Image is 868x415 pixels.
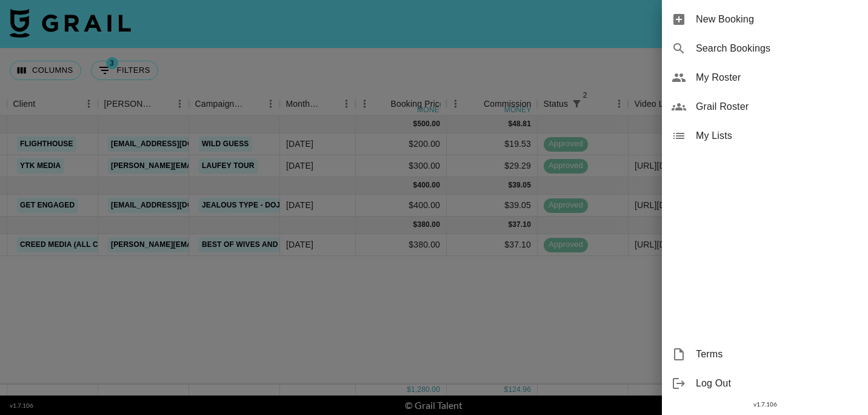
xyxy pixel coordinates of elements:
[662,340,868,369] div: Terms
[696,347,858,362] span: Terms
[662,63,868,92] div: My Roster
[662,34,868,63] div: Search Bookings
[662,92,868,121] div: Grail Roster
[696,376,858,391] span: Log Out
[696,12,858,27] span: New Booking
[662,369,868,398] div: Log Out
[662,5,868,34] div: New Booking
[662,398,868,411] div: v 1.7.106
[696,129,858,143] span: My Lists
[662,121,868,150] div: My Lists
[696,100,858,114] span: Grail Roster
[696,70,858,85] span: My Roster
[696,41,858,56] span: Search Bookings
